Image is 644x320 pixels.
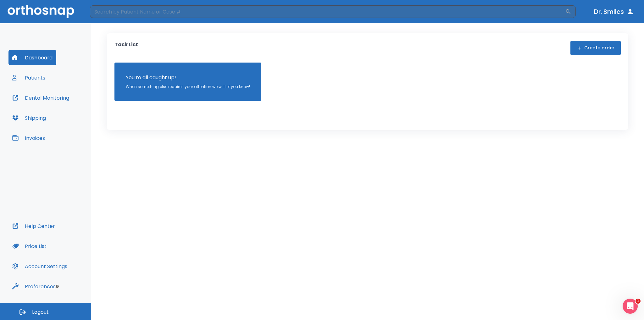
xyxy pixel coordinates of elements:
[623,299,638,314] iframe: Intercom live chat
[8,5,74,18] img: Orthosnap
[8,239,50,254] button: Price List
[8,259,71,274] button: Account Settings
[126,84,250,90] p: When something else requires your attention we will let you know!
[8,70,49,85] button: Patients
[8,110,50,125] button: Shipping
[8,279,59,294] button: Preferences
[8,50,56,65] button: Dashboard
[114,41,138,55] p: Task List
[591,6,636,17] button: Dr. Smiles
[54,284,60,289] div: Tooltip anchor
[636,299,641,304] span: 1
[8,218,59,234] button: Help Center
[126,74,250,81] p: You’re all caught up!
[8,130,49,146] button: Invoices
[90,5,565,18] input: Search by Patient Name or Case #
[32,309,49,316] span: Logout
[570,41,621,55] button: Create order
[8,90,73,105] button: Dental Monitoring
